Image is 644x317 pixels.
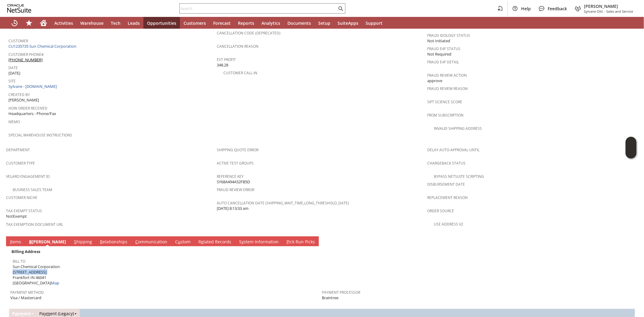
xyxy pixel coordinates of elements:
[584,9,603,14] span: Sylvane Old
[626,148,636,159] span: Oracle Guided Learning Widget. To move around, please hold and drag
[8,133,72,138] a: Special Warehouse Instructions
[434,174,484,179] a: Bypass NetSuite Scripting
[210,17,234,29] a: Forecast
[74,239,76,245] span: S
[8,57,43,62] a: [PHONE_NUMBER]
[51,280,59,286] a: Map
[13,264,60,286] span: Sun Chemical Corporation [STREET_ADDRESS] Frankfort IN 46041 [GEOGRAPHIC_DATA]
[285,239,316,245] a: Pick Run Picks
[217,147,258,152] a: Shipping Quote Error
[107,17,124,29] a: Tech
[135,239,138,245] span: C
[39,311,74,316] a: Payment (Legacy)
[10,248,320,255] div: Billing Address
[8,84,58,89] a: Sylvane - [DOMAIN_NAME]
[8,239,23,245] a: Items
[322,295,339,301] span: Braintree
[6,195,37,200] a: Customer Niche
[8,38,28,43] a: Customer
[180,5,337,12] input: Search
[12,311,31,316] a: Payment
[8,106,47,111] a: How Order Received
[8,70,20,76] span: [DATE]
[338,20,358,26] span: SuiteApps
[15,311,17,316] span: a
[6,222,63,227] a: Tax Exemption Document URL
[217,161,254,166] a: Active Test Groups
[77,17,107,29] a: Warehouse
[124,17,143,29] a: Leads
[98,239,129,245] a: Relationships
[626,137,636,158] iframe: Click here to launch Oracle Guided Learning Help Panel
[362,17,386,29] a: Support
[13,259,25,264] a: Bill To
[51,17,77,29] a: Activities
[287,20,311,26] span: Documents
[8,52,44,57] a: Customer Phone#
[10,295,41,301] span: Visa / Mastercard
[54,20,73,26] span: Activities
[201,239,203,245] span: e
[322,290,360,295] a: Payment Processor
[427,73,467,78] a: Fraud Review Action
[217,187,254,192] a: Fraud Review Error
[40,19,47,27] svg: Home
[178,239,181,245] span: u
[258,17,284,29] a: Analytics
[8,119,20,124] a: Memo
[238,20,254,26] span: Reports
[434,222,463,227] a: Use Address V2
[8,65,18,70] a: Date
[217,30,280,36] a: Cancellation Code (deprecated)
[284,17,315,29] a: Documents
[217,57,236,62] a: Est Profit
[287,239,289,245] span: P
[427,46,460,51] a: Fraud E4F Status
[238,239,280,245] a: System Information
[6,174,50,179] a: Velaro Engagement ID
[184,20,206,26] span: Customers
[10,290,44,295] a: Payment Method
[180,17,210,29] a: Customers
[13,187,52,192] a: Business Sales Team
[8,78,16,84] a: Site
[7,4,31,13] svg: logo
[334,17,362,29] a: SuiteApps
[427,182,465,187] a: Disbursement Date
[128,20,140,26] span: Leads
[366,20,383,26] span: Support
[234,17,258,29] a: Reports
[427,113,463,118] a: From Subscription
[606,9,633,14] span: Sales and Service
[217,200,349,206] a: Auto Cancellation Date (shipping_wait_time_long_threshold_date)
[197,239,233,245] a: Related Records
[80,20,104,26] span: Warehouse
[434,126,482,131] a: Invalid Shipping Address
[427,51,451,57] span: Not Required
[315,17,334,29] a: Setup
[174,239,192,245] a: Custom
[584,3,633,9] span: [PERSON_NAME]
[143,17,180,29] a: Opportunities
[217,44,258,49] a: Cancellation Reason
[427,33,470,38] a: Fraud Idology Status
[217,179,250,185] span: SY68A494A52FB5D
[318,20,330,26] span: Setup
[242,239,244,245] span: y
[521,6,531,11] span: Help
[604,9,605,14] span: -
[213,20,231,26] span: Forecast
[427,161,466,166] a: Chargeback Status
[427,147,479,152] a: Delay Auto-Approval Until
[6,208,42,213] a: Tax Exempt Status
[22,17,36,29] div: Shortcuts
[427,78,442,84] span: approve
[111,20,120,26] span: Tech
[72,239,94,245] a: Shipping
[8,97,39,103] span: [PERSON_NAME]
[46,311,50,316] span: m
[134,239,169,245] a: Communication
[10,239,11,245] span: I
[427,99,462,104] a: Sift Science Score
[11,19,18,27] svg: Recent Records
